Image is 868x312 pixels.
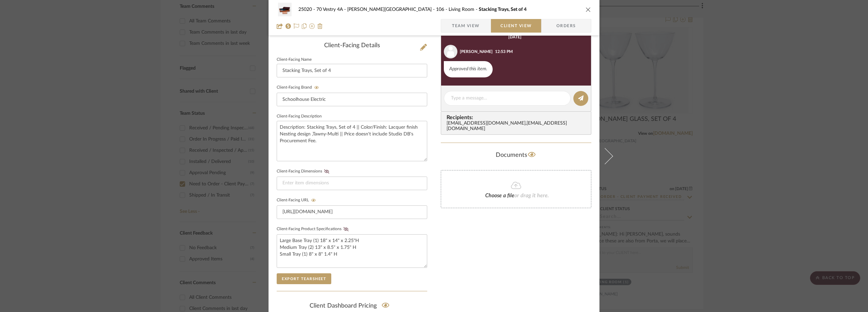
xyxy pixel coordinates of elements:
button: Client-Facing Dimensions [322,169,331,174]
span: 106 - Living Room [436,7,479,12]
input: Enter item dimensions [277,177,427,190]
div: 12:53 PM [495,49,513,55]
span: 25020 - 70 Vestry 4A - [PERSON_NAME][GEOGRAPHIC_DATA] [298,7,436,12]
button: close [585,6,591,13]
label: Client-Facing Description [277,115,322,118]
div: [DATE] [508,35,521,39]
span: Recipients: [447,114,588,121]
button: Client-Facing Product Specifications [341,227,351,232]
img: Remove from project [317,23,323,29]
div: [EMAIL_ADDRESS][DOMAIN_NAME] , [EMAIL_ADDRESS][DOMAIN_NAME] [447,121,588,132]
div: Approved this item. [444,61,493,77]
input: Enter Client-Facing Item Name [277,64,427,77]
label: Client-Facing Name [277,58,312,61]
input: Enter Client-Facing Brand [277,93,427,106]
img: user_avatar.png [444,45,457,58]
span: Client View [500,19,532,33]
label: Client-Facing Brand [277,85,321,90]
label: Client-Facing URL [277,198,318,203]
input: Enter item URL [277,205,427,219]
div: Documents [441,150,591,161]
span: or drag it here. [514,193,549,198]
div: [PERSON_NAME] [460,49,493,55]
button: Client-Facing Brand [312,85,321,90]
label: Client-Facing Dimensions [277,169,331,174]
img: 84d617b4-e65f-4478-9bd2-7ef6badeeded_48x40.jpg [277,3,293,16]
span: Orders [549,19,584,33]
button: Client-Facing URL [309,198,318,203]
span: Stacking Trays, Set of 4 [479,7,527,12]
span: Team View [452,19,480,33]
label: Client-Facing Product Specifications [277,227,351,232]
div: Client-Facing Details [277,42,427,50]
span: Choose a file [485,193,514,198]
button: Export Tearsheet [277,273,331,284]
